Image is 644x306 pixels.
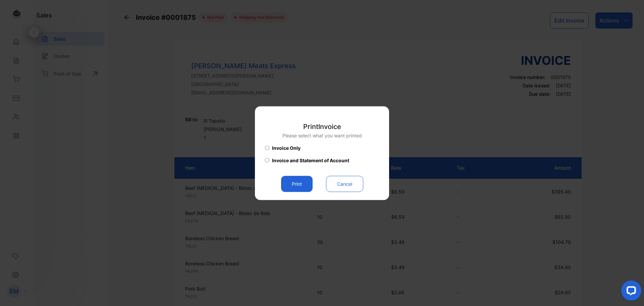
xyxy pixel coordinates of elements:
button: Cancel [326,176,363,192]
span: Invoice Only [272,144,301,151]
iframe: LiveChat chat widget [616,278,644,306]
span: Invoice and Statement of Account [272,157,349,164]
p: Print Invoice [282,121,362,131]
button: Print [281,176,313,192]
p: Please select what you want printed [282,132,362,139]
